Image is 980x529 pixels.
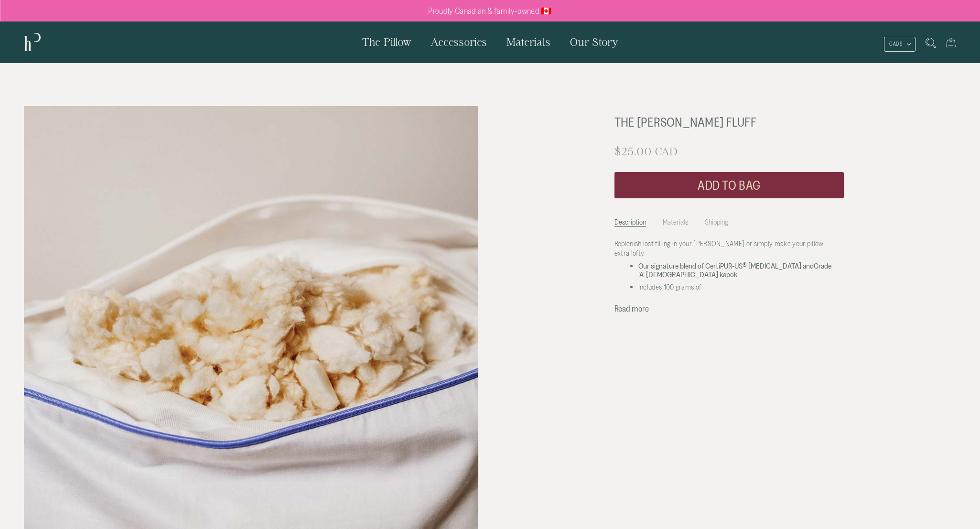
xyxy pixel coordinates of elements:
[614,112,810,133] h1: The [PERSON_NAME] Fluff
[560,22,628,63] a: Our Story
[506,36,550,48] span: Materials
[362,36,411,48] span: The Pillow
[638,261,837,279] li: Our signature blend of Grade 'A' [DEMOGRAPHIC_DATA] kapok
[431,36,487,48] span: Accessories
[570,36,618,48] span: Our Story
[614,239,837,258] p: Replenish lost filling in your [PERSON_NAME] or simply make your pillow extra lofty.
[614,172,844,198] button: Add to bag
[705,261,814,270] span: CertiPUR-US® [MEDICAL_DATA] and
[614,304,649,313] button: Read more
[884,37,915,52] button: CAD $
[663,213,688,227] li: Materials
[496,22,560,63] a: Materials
[421,22,496,63] a: Accessories
[428,6,552,16] p: Proudly Canadian & family-owned 🇨🇦
[614,145,678,157] span: $25.00 CAD
[705,213,728,227] li: Shipping
[614,213,646,227] li: Description
[638,282,837,292] p: Includes 100 grams of
[353,22,421,63] a: The Pillow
